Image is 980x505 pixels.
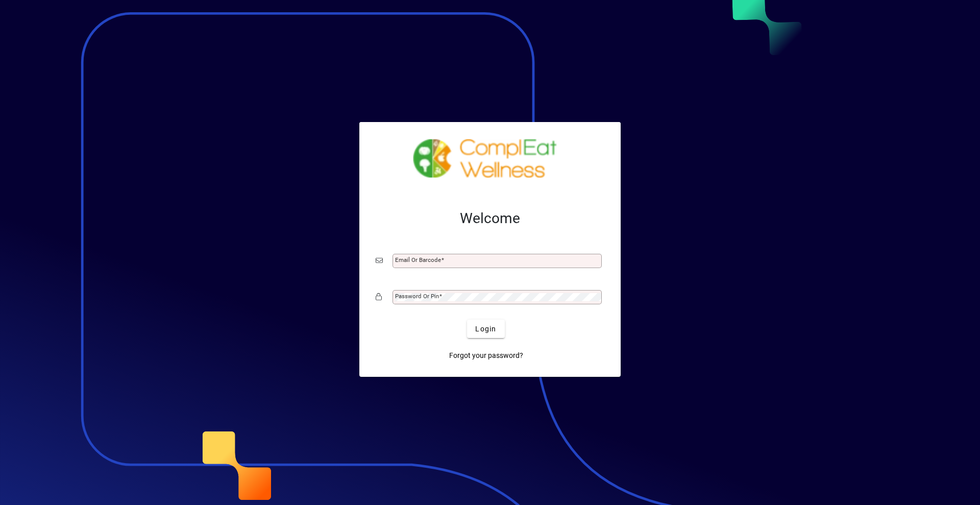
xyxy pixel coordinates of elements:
[445,346,527,365] a: Forgot your password?
[475,324,496,334] span: Login
[395,293,439,300] mat-label: Password or Pin
[467,320,504,338] button: Login
[449,350,523,361] span: Forgot your password?
[376,210,604,227] h2: Welcome
[395,256,441,263] mat-label: Email or Barcode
